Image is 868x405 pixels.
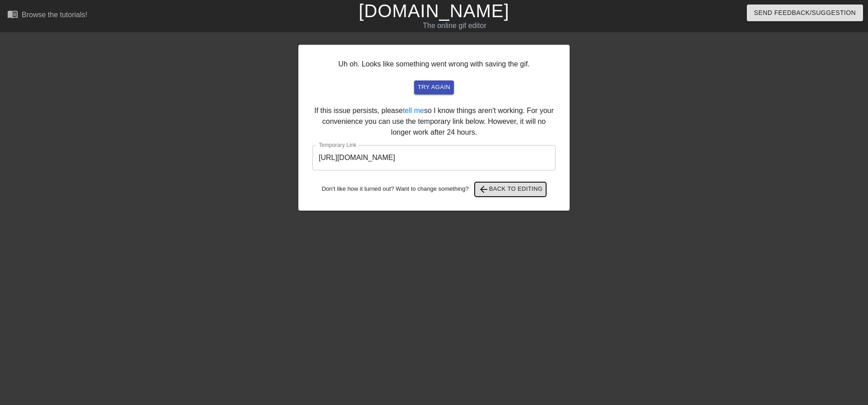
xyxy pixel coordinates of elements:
[359,1,509,21] a: [DOMAIN_NAME]
[7,9,87,23] a: Browse the tutorials!
[294,20,615,31] div: The online gif editor
[312,182,556,197] div: Don't like how it turned out? Want to change something?
[475,182,547,197] button: Back to Editing
[414,80,454,94] button: try again
[7,9,18,19] span: menu_book
[298,45,570,211] div: Uh oh. Looks like something went wrong with saving the gif. If this issue persists, please so I k...
[403,107,424,114] a: tell me
[418,82,450,93] span: try again
[754,7,856,19] span: Send Feedback/Suggestion
[478,184,543,195] span: Back to Editing
[747,5,863,21] button: Send Feedback/Suggestion
[312,145,556,170] input: bare
[22,11,87,19] div: Browse the tutorials!
[478,184,489,195] span: arrow_back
